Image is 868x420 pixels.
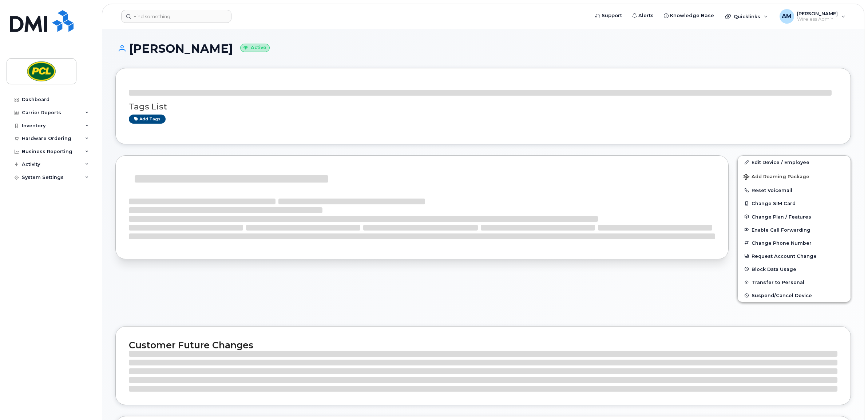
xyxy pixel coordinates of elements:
[115,42,851,55] h1: [PERSON_NAME]
[129,115,166,124] a: Add tags
[752,227,810,232] span: Enable Call Forwarding
[129,102,837,111] h3: Tags List
[129,340,837,351] h2: Customer Future Changes
[738,276,851,289] button: Transfer to Personal
[738,263,851,276] button: Block Data Usage
[738,210,851,223] button: Change Plan / Features
[738,236,851,249] button: Change Phone Number
[738,156,851,169] a: Edit Device / Employee
[738,249,851,263] button: Request Account Change
[738,197,851,210] button: Change SIM Card
[240,44,270,52] small: Active
[738,223,851,236] button: Enable Call Forwarding
[752,214,811,219] span: Change Plan / Features
[738,184,851,197] button: Reset Voicemail
[752,293,812,298] span: Suspend/Cancel Device
[738,169,851,184] button: Add Roaming Package
[744,174,809,181] span: Add Roaming Package
[738,289,851,302] button: Suspend/Cancel Device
